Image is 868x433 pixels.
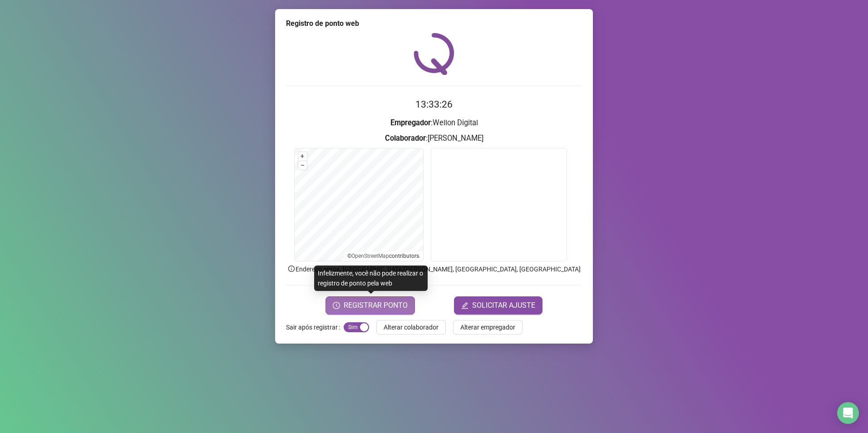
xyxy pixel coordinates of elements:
span: edit [461,302,469,309]
img: QRPoint [414,33,454,75]
li: © contributors. [347,253,420,259]
div: Infelizmente, você não pode realizar o registro de ponto pela web [314,266,428,291]
h3: : [PERSON_NAME] [286,133,582,144]
button: + [298,152,307,161]
div: Registro de ponto web [286,18,582,29]
button: editSOLICITAR AJUSTE [454,296,542,315]
span: Alterar colaborador [384,322,439,332]
strong: Colaborador [385,134,426,143]
span: SOLICITAR AJUSTE [472,300,535,311]
time: 13:33:26 [415,99,453,110]
label: Sair após registrar [286,320,344,335]
button: – [298,161,307,170]
span: info-circle [287,265,296,273]
button: REGISTRAR PONTO [325,296,415,315]
button: Alterar empregador [453,320,523,335]
div: Open Intercom Messenger [837,402,859,424]
span: Alterar empregador [460,322,515,332]
p: Endereço aprox. : [GEOGRAPHIC_DATA][PERSON_NAME], [GEOGRAPHIC_DATA], [GEOGRAPHIC_DATA] [286,264,582,274]
button: Alterar colaborador [376,320,446,335]
a: OpenStreetMap [351,253,389,259]
span: REGISTRAR PONTO [344,300,408,311]
strong: Empregador [390,118,431,127]
h3: : Wellon Digital [286,117,582,129]
span: clock-circle [333,302,340,309]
